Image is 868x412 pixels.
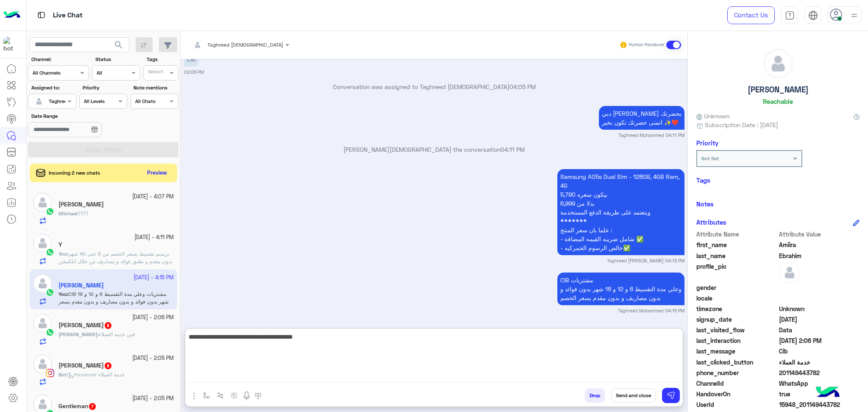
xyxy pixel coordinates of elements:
span: [PERSON_NAME] [58,331,97,337]
img: Trigger scenario [217,392,224,399]
b: Not Set [701,155,719,161]
h5: Mikhael Boshra [58,201,104,208]
label: Channel: [31,56,88,63]
button: Preview [144,167,171,179]
span: search [114,40,124,50]
span: 8 [105,322,111,329]
span: last_name [696,251,777,260]
img: defaultAdmin.png [33,95,45,107]
h6: Attributes [696,218,726,226]
img: Logo [3,6,20,24]
img: 1403182699927242 [3,37,19,52]
span: last_interaction [696,336,777,345]
button: Drop [585,388,605,403]
span: فين خدمه العملاء [99,331,135,337]
img: defaultAdmin.png [33,314,52,333]
span: null [779,294,860,303]
span: Subscription Date : [DATE] [705,120,778,129]
button: select flow [200,388,214,402]
a: Contact Us [727,6,775,24]
img: select flow [203,392,210,399]
p: 19/9/2025, 4:15 PM [557,273,684,305]
h5: Gentleman [58,403,97,410]
img: send voice note [242,391,252,401]
span: Amiira [779,240,860,249]
span: 201149443782 [779,368,860,377]
span: Incoming 2 new chats [49,169,100,177]
img: tab [785,11,795,20]
span: last_clicked_button [696,358,777,367]
img: create order [231,392,238,399]
button: Apply Filters [28,142,178,157]
span: UserId [696,400,777,409]
img: send attachment [189,391,199,401]
span: signup_date [696,315,777,324]
p: 19/9/2025, 4:13 PM [557,169,684,255]
img: defaultAdmin.png [779,262,800,283]
img: WhatsApp [46,248,54,256]
span: 2 [779,379,860,388]
span: Unknown [696,111,729,120]
a: tab [781,6,798,24]
label: Priority [83,84,126,92]
small: Taghreed [PERSON_NAME] 04:13 PM [607,257,684,264]
small: [DATE] - 4:07 PM [132,193,174,201]
small: 02:06 PM [184,69,204,75]
div: Select [147,68,163,78]
span: Attribute Value [779,230,860,239]
img: WhatsApp [46,328,54,337]
span: phone_number [696,368,777,377]
span: 2025-09-19T11:06:56.288Z [779,336,860,345]
span: last_message [696,347,777,356]
img: tab [808,11,818,20]
span: timezone [696,304,777,313]
p: Conversation was assigned to Taghreed [DEMOGRAPHIC_DATA] [184,82,684,91]
span: last_visited_flow [696,326,777,334]
small: [DATE] - 2:05 PM [132,354,174,362]
span: 04:11 PM [501,146,525,153]
span: Taghreed [DEMOGRAPHIC_DATA] [207,42,283,48]
span: Attribute Name [696,230,777,239]
h6: Reachable [763,97,793,105]
p: 19/9/2025, 4:11 PM [599,106,684,130]
span: Handover خدمة العملاء [68,371,125,378]
span: You [58,251,67,257]
small: Human Handover [629,42,665,48]
img: defaultAdmin.png [33,193,52,212]
img: tab [36,10,47,20]
h5: Karim Eldesoki [58,362,112,369]
span: true [779,390,860,398]
img: defaultAdmin.png [33,234,52,253]
span: HandoverOn [696,390,777,398]
img: hulul-logo.png [813,378,843,408]
span: Unknown [779,304,860,313]
h5: Y [58,241,62,248]
label: Date Range [31,112,126,120]
img: profile [849,10,860,21]
h6: Notes [696,200,714,208]
h6: Tags [696,176,860,184]
span: ؟؟؟؟ [78,210,89,217]
img: defaultAdmin.png [33,354,52,373]
label: Note mentions [134,84,177,92]
span: Bot [58,371,67,378]
small: [DATE] - 2:05 PM [132,395,174,403]
label: Status [95,56,139,63]
b: : [58,210,78,217]
h5: Ahmed Abdallha RonaldOo [58,322,112,329]
button: Trigger scenario [214,388,228,402]
small: [DATE] - 4:11 PM [134,234,174,242]
p: 19/9/2025, 2:06 PM [184,52,199,67]
span: null [779,283,860,292]
h5: [PERSON_NAME] [748,85,809,95]
small: Taghreed Muhammed 04:15 PM [618,307,684,314]
p: Live Chat [53,10,83,21]
span: ChannelId [696,379,777,388]
span: Mikhael [58,210,77,217]
p: [PERSON_NAME][DEMOGRAPHIC_DATA] the conversation [184,145,684,154]
span: 15948_201149443782 [779,400,860,409]
label: Assigned to: [31,84,75,92]
small: Taghreed Muhammed 04:11 PM [618,132,684,139]
img: make a call [255,393,262,399]
span: Ebrahim [779,251,860,260]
